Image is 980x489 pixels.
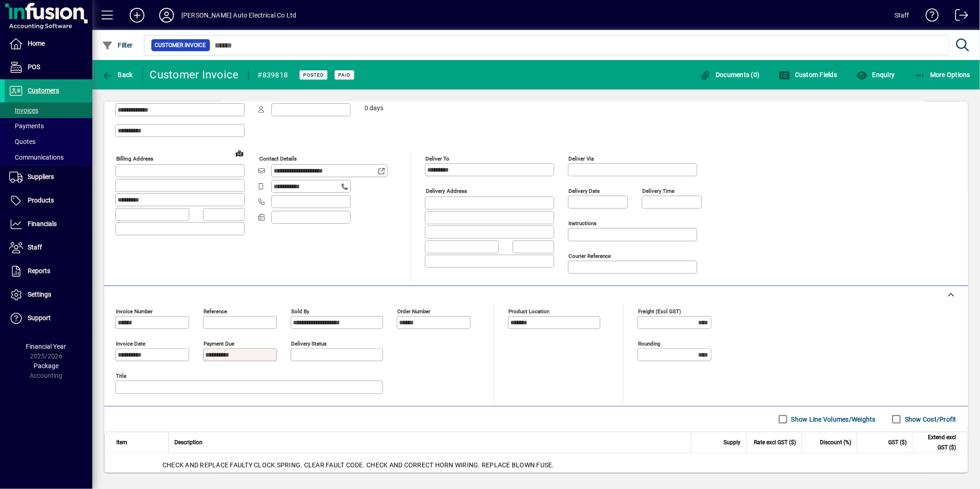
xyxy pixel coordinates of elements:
span: Staff [28,244,42,251]
span: Support [28,314,51,322]
span: Payments [9,122,44,130]
mat-label: Title [116,373,126,379]
div: Staff [895,8,909,23]
span: Filter [102,42,133,49]
mat-label: Courier Reference [568,253,611,259]
span: Suppliers [28,173,54,180]
button: Enquiry [854,66,897,83]
span: Item [116,437,127,447]
span: Back [102,71,133,78]
mat-label: Delivery time [642,188,675,194]
button: Filter [100,37,135,54]
div: CHECK AND REPLACE FAULTY CLOCK SPRING. CLEAR FAULT CODE. CHECK AND CORRECT HORN WIRING. REPLACE B... [105,453,968,477]
a: Products [5,189,92,212]
span: Extend excl GST ($) [918,432,956,453]
span: Home [28,40,45,47]
span: Rate excl GST ($) [754,437,796,447]
span: POS [28,63,40,71]
mat-label: Freight (excl GST) [638,308,681,315]
mat-label: Delivery status [291,340,327,347]
span: Quotes [9,138,36,145]
button: Profile [152,7,181,24]
span: GST ($) [888,437,907,447]
span: Discount (%) [820,437,851,447]
mat-label: Invoice date [116,340,145,347]
a: View on map [232,146,247,161]
mat-label: Rounding [638,340,660,347]
span: Description [174,437,203,447]
span: Financials [28,220,57,227]
label: Show Line Volumes/Weights [789,415,876,424]
a: Support [5,307,92,330]
label: Show Cost/Profit [903,415,956,424]
span: Posted [303,72,324,78]
span: Paid [338,72,351,78]
div: Customer Invoice [150,67,239,82]
a: Home [5,32,92,55]
a: Communications [5,149,92,165]
a: Suppliers [5,166,92,189]
span: More Options [914,71,971,78]
mat-label: Sold by [291,308,309,315]
a: Financials [5,213,92,236]
button: More Options [912,66,973,83]
a: Invoices [5,102,92,118]
span: Supply [723,437,741,447]
mat-label: Order number [397,308,430,315]
span: Products [28,197,54,204]
mat-label: Deliver To [425,155,449,162]
a: Staff [5,236,92,259]
span: Enquiry [856,71,895,78]
a: Payments [5,118,92,134]
button: Custom Fields [777,66,840,83]
button: Add [122,7,152,24]
mat-label: Payment due [203,340,234,347]
a: Logout [948,2,968,32]
span: Reports [28,267,50,274]
span: Customers [28,87,59,94]
span: Invoices [9,107,38,114]
div: #839818 [258,68,288,83]
button: Documents (0) [698,66,762,83]
span: Financial Year [26,343,66,350]
span: Documents (0) [700,71,760,78]
mat-label: Product location [508,308,550,315]
a: Reports [5,260,92,283]
mat-label: Invoice number [116,308,153,315]
mat-label: Delivery date [568,188,600,194]
span: 0 days [365,105,383,112]
span: Package [34,362,59,370]
div: [PERSON_NAME] Auto Electrical Co Ltd [181,8,296,23]
a: Settings [5,283,92,306]
button: Back [100,66,135,83]
a: Knowledge Base [919,2,939,32]
span: Settings [28,291,51,298]
mat-label: Reference [203,308,227,315]
a: POS [5,56,92,79]
app-page-header-button: Back [92,66,143,83]
span: Communications [9,154,64,161]
mat-label: Deliver via [568,155,594,162]
a: Quotes [5,134,92,149]
span: Customer Invoice [155,41,206,50]
span: Custom Fields [779,71,837,78]
mat-label: Instructions [568,220,597,227]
